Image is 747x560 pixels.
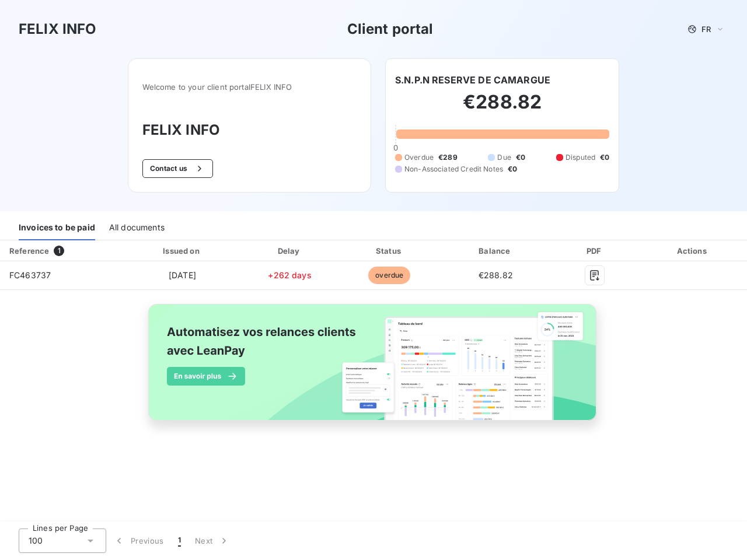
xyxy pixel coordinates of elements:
[19,19,97,40] h3: FELIX INFO
[393,143,398,152] span: 0
[142,120,357,141] h3: FELIX INFO
[347,19,434,40] h3: Client portal
[106,528,171,553] button: Previous
[54,246,64,256] span: 1
[169,270,196,280] span: [DATE]
[138,297,609,440] img: banner
[9,270,51,280] span: FC463737
[178,535,181,547] span: 1
[395,90,609,125] h2: €288.82
[404,152,434,163] span: Overdue
[395,73,550,87] h6: S.N.P.N RESERVE DE CAMARGUE
[566,152,595,163] span: Disputed
[438,152,458,163] span: €289
[600,152,609,163] span: €0
[479,270,513,280] span: €288.82
[126,245,239,257] div: Issued on
[268,270,311,280] span: +262 days
[497,152,511,163] span: Due
[516,152,525,163] span: €0
[508,164,517,174] span: €0
[701,24,711,34] span: FR
[19,216,95,240] div: Invoices to be paid
[368,267,410,284] span: overdue
[142,82,357,92] span: Welcome to your client portal FELIX INFO
[171,528,188,553] button: 1
[142,159,213,178] button: Contact us
[109,216,165,240] div: All documents
[9,246,49,256] div: Reference
[188,528,237,553] button: Next
[641,245,745,257] div: Actions
[443,245,549,257] div: Balance
[243,245,336,257] div: Delay
[404,164,503,174] span: Non-Associated Credit Notes
[29,535,43,547] span: 100
[553,245,636,257] div: PDF
[341,245,438,257] div: Status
